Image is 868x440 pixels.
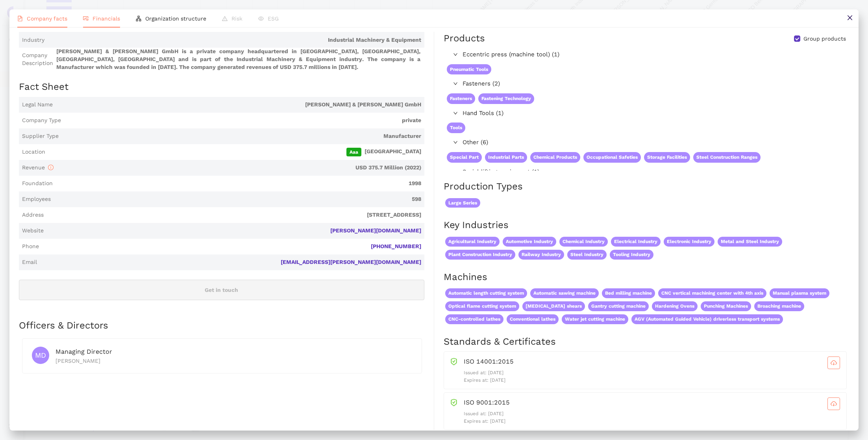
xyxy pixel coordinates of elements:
[754,301,804,311] span: Broaching machine
[22,148,45,156] span: Location
[827,397,840,410] button: cloud-download
[464,410,840,418] p: Issued at: [DATE]
[444,107,764,120] div: Hand Tools (1)
[444,271,849,284] h2: Machines
[27,15,67,22] span: Company facts
[22,132,59,140] span: Supplier Type
[445,237,500,247] span: Agricultural Industry
[611,237,661,247] span: Electrical Industry
[463,50,761,59] span: Eccentric press (machine tool) (1)
[701,301,751,311] span: Punching Machines
[453,169,458,174] span: right
[530,152,580,163] span: Chemical Products
[567,250,607,260] span: Steel Industry
[444,180,849,193] h2: Production Types
[445,250,515,260] span: Plant Construction Industry
[22,101,53,109] span: Legal Name
[445,198,480,208] span: Large Series
[22,52,53,67] span: Company Description
[450,356,457,365] span: safety-certificate
[610,250,653,260] span: Tooling Industry
[57,164,421,172] span: USD 375.7 Million (2022)
[464,356,840,369] div: ISO 14001:2015
[48,148,421,156] span: [GEOGRAPHIC_DATA]
[35,347,46,364] span: MD
[47,211,421,219] span: [STREET_ADDRESS]
[464,377,840,384] p: Expires at: [DATE]
[445,301,519,311] span: Optical flame cutting system
[346,148,361,156] span: Aaa
[453,140,458,145] span: right
[503,237,556,247] span: Automotive Industry
[828,360,840,366] span: cloud-download
[463,138,761,147] span: Other (6)
[453,52,458,57] span: right
[447,93,475,104] span: Fasteners
[693,152,761,163] span: Steel Construction Ranges
[444,335,849,349] h2: Standards & Certificates
[22,243,39,251] span: Phone
[770,288,829,298] span: Manual plasma system
[231,15,242,22] span: Risk
[445,288,527,298] span: Automatic length cutting system
[522,301,585,311] span: [MEDICAL_DATA] shears
[258,16,264,21] span: eye
[444,136,764,149] div: Other (6)
[22,195,51,203] span: Employees
[644,152,690,163] span: Storage Facilities
[56,348,112,355] span: Managing Director
[631,314,783,324] span: AGV (Automated Guided Vehicle) driverless transport systems
[447,152,482,163] span: Special Part
[22,164,54,171] span: Revenue
[62,132,421,140] span: Manufacturer
[562,314,628,324] span: Water jet cutting machine
[507,314,559,324] span: Conventional lathes
[485,152,527,163] span: Industrial Parts
[268,15,279,22] span: ESG
[445,314,503,324] span: CNC-controlled lathes
[22,36,44,44] span: Industry
[136,16,141,21] span: apartment
[22,227,44,235] span: Website
[658,288,766,298] span: CNC vertical machining center with 4th axis
[453,111,458,115] span: right
[145,15,206,22] span: Organization structure
[56,101,421,109] span: [PERSON_NAME] & [PERSON_NAME] GmbH
[463,79,761,89] span: Fasteners (2)
[48,165,54,170] span: info-circle
[464,418,840,425] p: Expires at: [DATE]
[93,15,120,22] span: Financials
[664,237,714,247] span: Electronic Industry
[463,109,761,118] span: Hand Tools (1)
[444,166,764,178] div: Serial lifting equipment (1)
[22,211,44,219] span: Address
[800,35,849,43] span: Group products
[447,123,465,133] span: Tools
[444,48,764,61] div: Eccentric press (machine tool) (1)
[453,81,458,86] span: right
[464,397,840,410] div: ISO 9001:2015
[222,16,228,21] span: warning
[83,16,89,21] span: fund-view
[583,152,641,163] span: Occupational Safeties
[530,288,599,298] span: Automatic sawing machine
[827,356,840,369] button: cloud-download
[602,288,655,298] span: Bed milling machine
[450,397,457,406] span: safety-certificate
[56,180,421,188] span: 1998
[718,237,782,247] span: Metal and Steel Industry
[588,301,649,311] span: Gantry cutting machine
[652,301,698,311] span: Hardening Ovens
[847,15,853,21] span: close
[56,356,412,365] div: [PERSON_NAME]
[22,117,61,124] span: Company Type
[559,237,608,247] span: Chemical Industry
[64,117,421,124] span: private
[444,32,485,45] div: Products
[478,93,534,104] span: Fastening Technology
[22,258,37,266] span: Email
[19,319,424,332] h2: Officers & Directors
[828,401,840,407] span: cloud-download
[464,369,840,377] p: Issued at: [DATE]
[22,180,53,188] span: Foundation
